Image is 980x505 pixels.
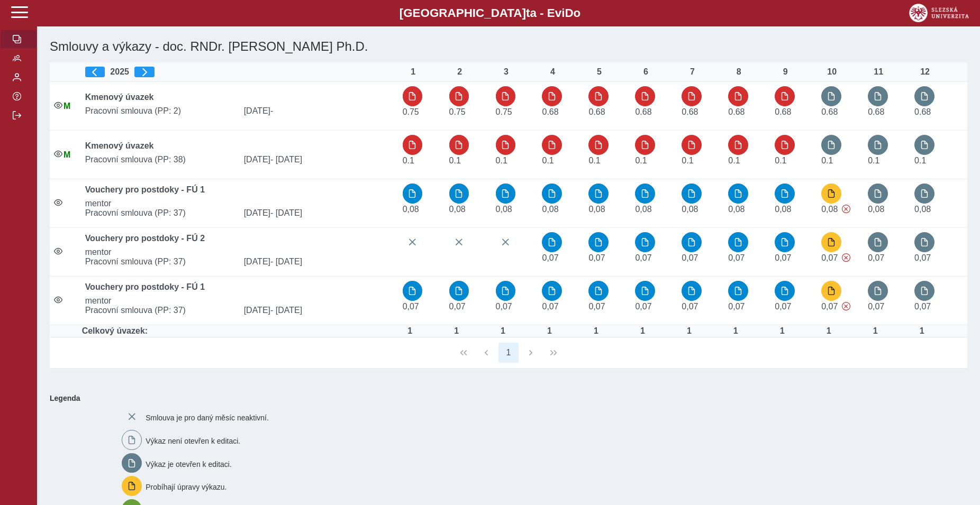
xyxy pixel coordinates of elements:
[821,67,842,77] div: 10
[46,35,817,58] h1: Smlouvy a výkazy - doc. RNDr. [PERSON_NAME] Ph.D.
[588,107,605,116] span: Úvazek : 5,44 h / den. 27,2 h / týden.
[775,302,791,311] span: Úvazek : 0,56 h / den. 2,8 h / týden.
[85,282,205,291] b: Vouchery pro postdoky - FÚ 1
[85,141,154,150] b: Kmenový úvazek
[728,156,740,165] span: Úvazek : 0,8 h / den. 4 h / týden.
[403,156,414,165] span: Úvazek : 0,8 h / den. 4 h / týden.
[632,326,653,336] div: Úvazek : 8 h / den. 40 h / týden.
[270,106,273,115] span: -
[821,302,838,311] span: Úvazek : 0,56 h / den. 2,8 h / týden.
[682,67,703,77] div: 7
[32,6,948,20] b: [GEOGRAPHIC_DATA] a - Evi
[542,205,558,214] span: Úvazek : 0,64 h / den. 3,2 h / týden.
[868,107,884,116] span: Úvazek : 5,44 h / den. 27,2 h / týden.
[682,302,698,311] span: Úvazek : 0,56 h / den. 2,8 h / týden.
[85,93,154,102] b: Kmenový úvazek
[81,155,240,164] span: Pracovní smlouva (PP: 38)
[270,208,302,217] span: - [DATE]
[496,107,512,116] span: Úvazek : 6 h / den. 30 h / týden.
[240,208,398,218] span: [DATE]
[446,326,467,336] div: Úvazek : 8 h / den. 40 h / týden.
[588,205,605,214] span: Úvazek : 0,64 h / den. 3,2 h / týden.
[542,302,558,311] span: Úvazek : 0,56 h / den. 2,8 h / týden.
[146,437,240,445] span: Výkaz není otevřen k editaci.
[146,460,232,468] span: Výkaz je otevřen k editaci.
[46,390,963,407] b: Legenda
[588,67,610,77] div: 5
[585,326,606,336] div: Úvazek : 8 h / den. 40 h / týden.
[146,483,226,491] span: Probíhají úpravy výkazu.
[240,106,398,116] span: [DATE]
[400,326,421,336] div: Úvazek : 8 h / den. 40 h / týden.
[85,234,205,243] b: Vouchery pro postdoky - FÚ 2
[270,155,302,164] span: - [DATE]
[542,253,558,262] span: Úvazek : 0,56 h / den. 2,8 h / týden.
[821,107,838,116] span: Úvazek : 5,44 h / den. 27,2 h / týden.
[496,302,512,311] span: Úvazek : 0,56 h / den. 2,8 h / týden.
[403,67,424,77] div: 1
[449,67,470,77] div: 2
[868,205,884,214] span: Úvazek : 0,64 h / den. 3,2 h / týden.
[81,325,398,337] td: Celkový úvazek:
[54,296,62,304] i: Smlouva je aktivní
[526,6,530,20] span: t
[54,198,62,207] i: Smlouva je aktivní
[914,302,931,311] span: Úvazek : 0,56 h / den. 2,8 h / týden.
[772,326,793,336] div: Úvazek : 8 h / den. 40 h / týden.
[775,107,791,116] span: Úvazek : 5,44 h / den. 27,2 h / týden.
[914,107,931,116] span: Úvazek : 5,44 h / den. 27,2 h / týden.
[842,253,850,262] span: Výkaz obsahuje závažné chyby.
[868,302,884,311] span: Úvazek : 0,56 h / den. 2,8 h / týden.
[240,155,398,164] span: [DATE]
[725,326,746,336] div: Úvazek : 8 h / den. 40 h / týden.
[81,208,240,218] span: Pracovní smlouva (PP: 37)
[270,257,302,266] span: - [DATE]
[403,205,419,214] span: Úvazek : 0,64 h / den. 3,2 h / týden.
[240,257,398,267] span: [DATE]
[63,150,70,159] span: Údaje souhlasí s údaji v Magionu
[775,156,786,165] span: Úvazek : 0,8 h / den. 4 h / týden.
[539,326,560,336] div: Úvazek : 8 h / den. 40 h / týden.
[54,247,62,255] i: Smlouva je aktivní
[449,302,466,311] span: Úvazek : 0,56 h / den. 2,8 h / týden.
[63,102,70,111] span: Údaje souhlasí s údaji v Magionu
[542,67,563,77] div: 4
[588,253,605,262] span: Úvazek : 0,56 h / den. 2,8 h / týden.
[728,107,745,116] span: Úvazek : 5,44 h / den. 27,2 h / týden.
[542,107,558,116] span: Úvazek : 5,44 h / den. 27,2 h / týden.
[821,156,833,165] span: Úvazek : 0,8 h / den. 4 h / týden.
[81,106,240,116] span: Pracovní smlouva (PP: 2)
[496,205,512,214] span: Úvazek : 0,64 h / den. 3,2 h / týden.
[449,205,466,214] span: Úvazek : 0,64 h / den. 3,2 h / týden.
[635,107,651,116] span: Úvazek : 5,44 h / den. 27,2 h / týden.
[588,156,600,165] span: Úvazek : 0,8 h / den. 4 h / týden.
[635,302,651,311] span: Úvazek : 0,56 h / den. 2,8 h / týden.
[821,253,838,262] span: Úvazek : 0,56 h / den. 2,8 h / týden.
[403,302,419,311] span: Úvazek : 0,56 h / den. 2,8 h / týden.
[635,253,651,262] span: Úvazek : 0,56 h / den. 2,8 h / týden.
[842,302,850,310] span: Výkaz obsahuje závažné chyby.
[682,156,693,165] span: Úvazek : 0,8 h / den. 4 h / týden.
[81,296,398,306] span: mentor
[914,205,931,214] span: Úvazek : 0,64 h / den. 3,2 h / týden.
[565,6,573,20] span: D
[542,156,553,165] span: Úvazek : 0,8 h / den. 4 h / týden.
[775,67,796,77] div: 9
[682,107,698,116] span: Úvazek : 5,44 h / den. 27,2 h / týden.
[775,205,791,214] span: Úvazek : 0,64 h / den. 3,2 h / týden.
[496,156,507,165] span: Úvazek : 0,8 h / den. 4 h / týden.
[85,185,205,194] b: Vouchery pro postdoky - FÚ 1
[270,306,302,315] span: - [DATE]
[818,326,839,336] div: Úvazek : 8 h / den. 40 h / týden.
[678,326,700,336] div: Úvazek : 8 h / den. 40 h / týden.
[728,205,745,214] span: Úvazek : 0,64 h / den. 3,2 h / týden.
[914,156,926,165] span: Úvazek : 0,8 h / den. 4 h / týden.
[240,306,398,315] span: [DATE]
[85,67,394,77] div: 2025
[496,67,517,77] div: 3
[54,150,62,158] i: Smlouva je aktivní
[81,199,398,208] span: mentor
[635,205,651,214] span: Úvazek : 0,64 h / den. 3,2 h / týden.
[728,302,745,311] span: Úvazek : 0,56 h / den. 2,8 h / týden.
[728,67,749,77] div: 8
